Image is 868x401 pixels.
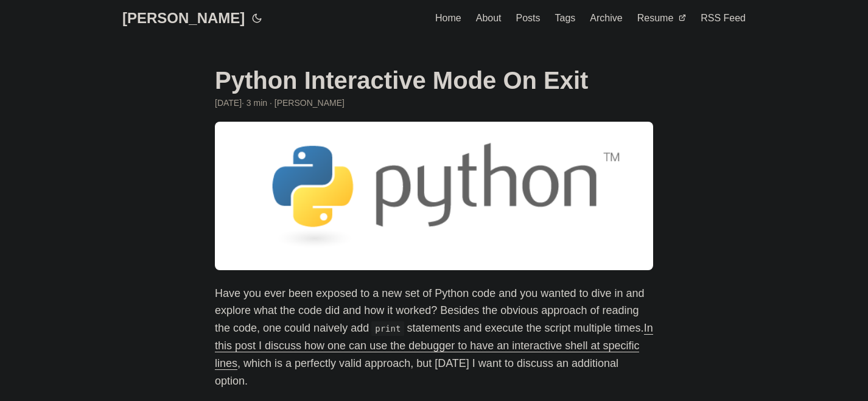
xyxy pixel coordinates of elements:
[701,13,746,23] span: RSS Feed
[215,322,653,369] a: In this post I discuss how one can use the debugger to have an interactive shell at specific lines
[215,96,653,110] div: · 3 min · [PERSON_NAME]
[435,13,461,23] span: Home
[371,321,404,336] code: print
[590,13,622,23] span: Archive
[215,96,242,110] span: 2021-12-22 06:39:22 -0500 -0500
[637,13,674,23] span: Resume
[476,13,502,23] span: About
[215,285,653,390] p: Have you ever been exposed to a new set of Python code and you wanted to dive in and explore what...
[516,13,541,23] span: Posts
[555,13,576,23] span: Tags
[215,66,653,95] h1: Python Interactive Mode On Exit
